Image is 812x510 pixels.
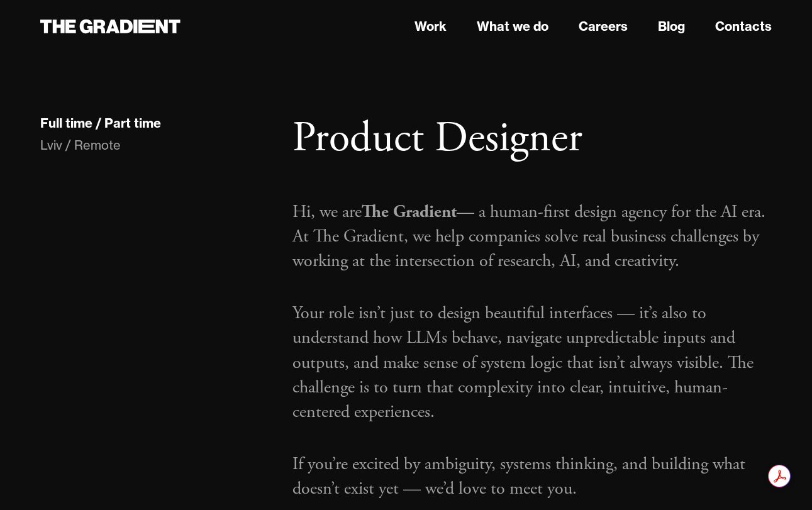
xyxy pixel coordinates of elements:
[40,136,267,154] div: Lviv / Remote
[658,17,685,36] a: Blog
[40,115,161,131] div: Full time / Part time
[477,17,548,36] a: What we do
[292,452,772,501] p: If you’re excited by ambiguity, systems thinking, and building what doesn’t exist yet — we’d love...
[292,301,772,424] p: Your role isn’t just to design beautiful interfaces — it’s also to understand how LLMs behave, na...
[362,201,457,223] strong: The Gradient
[715,17,772,36] a: Contacts
[292,113,772,165] h1: Product Designer
[579,17,628,36] a: Careers
[292,200,772,274] p: Hi, we are — a human-first design agency for the AI era. At The Gradient, we help companies solve...
[414,17,447,36] a: Work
